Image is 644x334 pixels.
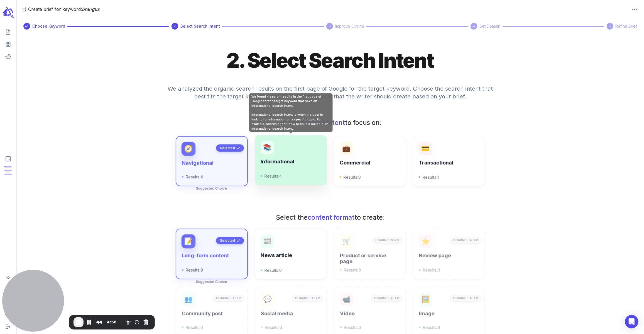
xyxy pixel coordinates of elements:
[261,173,321,179] p: Results: 4
[419,160,479,166] h6: Transactional
[340,174,400,180] p: Results: 0
[263,238,271,245] p: 📰
[220,238,235,243] p: Selected
[419,324,479,331] p: Results: 6
[220,146,235,151] p: Selected
[329,24,331,28] text: 3
[82,6,100,12] span: brangus
[216,296,241,301] p: Coming Later
[4,166,12,168] span: Posts: 3 of 25 monthly posts used
[261,159,321,165] h6: Informational
[182,311,241,317] h6: Community post
[609,24,611,28] text: 5
[246,118,415,127] h3: Select a to focus on:
[2,52,14,62] span: View your Reddit Intelligence add-on dashboard
[419,267,479,273] p: Results: 0
[182,267,241,273] p: Results: 9
[184,238,193,245] p: 📝
[261,267,321,274] p: Results: 0
[419,253,479,259] h6: Review page
[182,324,241,331] p: Results: 0
[340,311,400,317] h6: Video
[184,145,193,152] p: 🧭
[616,23,637,29] span: Refine Brief
[340,324,400,331] p: Results: 0
[251,113,330,131] div: Informational search intent is when the user is looking for information on a specific topic. For ...
[184,296,193,303] p: 👥
[21,6,630,13] p: 📑 Create brief for keyword:
[2,27,14,37] span: Create new content
[261,252,321,258] h6: News article
[295,296,320,301] p: Coming Later
[342,145,351,152] p: 💼
[243,213,418,222] h3: Select the to create:
[263,296,272,303] p: 💬
[182,160,241,166] h6: Navigational
[261,324,320,331] p: Results: 0
[251,94,330,108] div: We found 4 search results in the first page of Google for the target keyword that have an informa...
[419,174,479,180] p: Results: 1
[342,238,351,245] p: 🛒
[422,296,430,303] p: 🖼️
[2,39,14,49] span: View your content dashboard
[422,238,430,245] p: ⭐
[227,47,434,74] h1: 2. Select Search Intent
[308,213,354,221] span: content format
[163,78,498,114] h4: We analyzed the organic search results on the first page of Google for the target keyword. Choose...
[2,153,14,164] span: View Subscription & Usage
[4,174,12,175] span: Input Tokens: 8,130 of 4,800,000 monthly tokens used. These limits are based on the last model yo...
[342,296,351,303] p: 📹
[453,296,478,301] p: Coming Later
[473,24,475,28] text: 4
[625,315,638,328] div: Open Intercom Messenger
[340,267,400,273] p: Results: 0
[174,24,176,28] text: 2
[453,238,478,243] p: Coming Later
[419,311,479,317] h6: Image
[180,23,220,29] span: Select Search Intent
[32,23,65,29] span: Choose Keyword
[375,238,399,243] p: Coming in Q3
[182,253,241,259] h6: Long-form content
[182,174,241,180] p: Results: 4
[421,145,430,152] p: 💳
[4,170,12,171] span: Output Tokens: 1,784 of 600,000 monthly tokens used. These limits are based on the last model you...
[479,23,500,29] span: Set Domain
[374,296,399,301] p: Coming Later
[340,253,400,265] h6: Product or service page
[261,311,320,317] h6: Social media
[340,160,400,166] h6: Commercial
[263,144,271,151] p: 📚
[335,23,364,29] span: Improve Outline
